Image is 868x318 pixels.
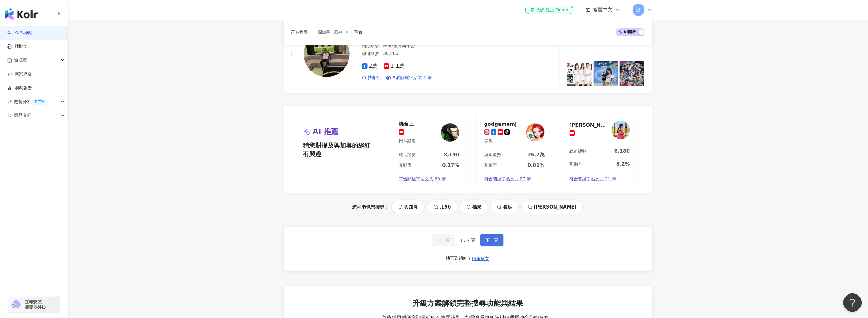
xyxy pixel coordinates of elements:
a: .190 [427,200,457,214]
span: 資源庫 [14,53,27,67]
div: 8.2% [616,161,630,167]
a: 興加臭 [392,200,425,214]
span: 符合關鍵字貼文共 60 筆 [399,176,446,182]
span: 查看關鍵字貼文 4 筆 [392,75,432,81]
div: 8,190 [444,151,460,158]
span: 1 / 7 頁 [460,238,476,243]
a: [PERSON_NAME]KOL Avatar總追蹤數6,180互動率8.2%符合關鍵字貼文共 21 筆 [562,113,638,186]
div: 0.17% [442,162,460,169]
div: 機台王 [399,121,416,127]
span: 趨勢分析 [14,95,47,109]
div: 預約線上 Demo [530,7,568,13]
img: KOL Avatar [526,123,545,142]
button: 上一頁 [432,234,455,246]
img: post-image [594,61,618,86]
span: 棒球 [383,43,392,48]
img: logo [5,8,38,20]
span: 2萬 [362,63,378,69]
a: 福來 [460,200,488,214]
div: 互動率 [484,162,497,168]
div: 總追蹤數 ： 30,866 [362,51,533,57]
a: 查看關鍵字貼文 4 筆 [386,75,432,81]
a: searchAI 找網紅 [7,30,33,36]
a: 找貼文 [7,44,28,50]
a: 商案媒合 [7,71,32,77]
span: 繁體中文 [593,6,613,13]
div: 日常話題 [399,138,416,144]
span: · [392,43,393,48]
span: 漲粉率 [567,40,580,45]
div: 0.01% [527,162,545,169]
span: rise [7,100,12,104]
a: godgamemj宗教KOL Avatar總追蹤數75.7萬互動率0.01%符合關鍵字貼文共 27 筆 [477,113,552,186]
div: 妮妮比比 [570,122,609,128]
div: 互動率 [399,162,412,168]
a: KOL Avatar[PERSON_NAME]老闆老闆棒賽 轉播台網紅類型：棒球·教育與學習總追蹤數：30,8662萬1.1萬找相似查看關鍵字貼文 4 筆互動率question-circle0.... [284,14,652,94]
button: 下一頁 [480,234,504,246]
span: 競品分析 [14,109,31,122]
a: chrome extension立即安裝 瀏覽器外掛 [8,296,60,313]
div: 總追蹤數 [570,148,587,155]
a: 找相似 [362,75,381,81]
img: KOL Avatar [441,123,459,142]
div: 6,180 [614,148,630,155]
img: KOL Avatar [304,31,350,77]
img: KOL Avatar [612,121,630,139]
a: 機台王日常話題KOL Avatar總追蹤數8,190互動率0.17%符合關鍵字貼文共 60 筆 [391,113,467,186]
img: chrome extension [10,300,22,309]
div: godgamemj [484,121,517,127]
div: 總追蹤數 [399,152,416,158]
a: 符合關鍵字貼文共 21 筆 [562,172,637,186]
span: 關鍵字：豪神 [315,27,352,37]
img: post-image [567,61,592,86]
div: 您可能也想搜尋： [284,200,652,214]
span: 立即安裝 瀏覽器外掛 [25,299,46,310]
span: 1.1萬 [384,63,405,69]
span: 正在搜尋 ： [291,30,313,35]
span: 符合關鍵字貼文共 21 筆 [570,176,617,182]
a: 符合關鍵字貼文共 60 筆 [391,172,467,186]
a: 預約線上 Demo [525,6,573,14]
a: 符合關鍵字貼文共 27 筆 [477,172,552,186]
span: 猜您對提及興加臭的網紅有興趣 [303,141,375,158]
span: AI 推薦 [313,127,339,137]
div: 找不到網紅？ [446,255,472,262]
span: 升級方案解鎖完整搜尋功能與結果 [413,298,523,309]
div: 宗教 [484,138,517,144]
a: 看足 [491,200,519,214]
span: 下一頁 [485,238,498,243]
iframe: Help Scout Beacon - Open [843,293,862,312]
div: 75.7萬 [528,151,545,158]
span: 找相似 [368,75,381,81]
a: 洞察報告 [7,85,32,91]
div: 互動率 [570,161,582,167]
div: 總追蹤數 [484,152,501,158]
span: 教育與學習 [393,43,415,48]
span: 回報建立 [472,256,489,261]
span: 呂 [636,6,641,13]
img: post-image [620,61,644,86]
div: 網紅類型 ： [362,43,533,49]
a: [PERSON_NAME] [521,200,583,214]
div: BETA [33,99,47,105]
div: 重置 [354,30,363,35]
button: 回報建立 [472,254,490,263]
span: 符合關鍵字貼文共 27 筆 [484,176,531,182]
